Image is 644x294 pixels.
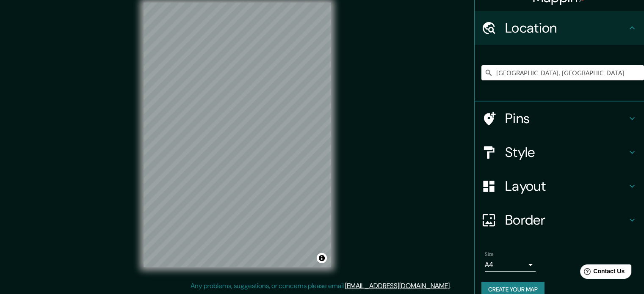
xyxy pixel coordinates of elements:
button: Toggle attribution [317,253,327,263]
h4: Style [505,144,627,161]
h4: Location [505,19,627,36]
div: . [451,281,452,291]
div: A4 [485,258,536,272]
canvas: Map [144,3,331,267]
label: Size [485,251,494,258]
div: Border [475,203,644,237]
a: [EMAIL_ADDRESS][DOMAIN_NAME] [345,281,450,290]
h4: Border [505,212,627,228]
iframe: Help widget launcher [569,261,635,285]
div: . [452,281,454,291]
input: Pick your city or area [481,65,644,80]
p: Any problems, suggestions, or concerns please email . [191,281,451,291]
div: Style [475,135,644,169]
div: Location [475,11,644,45]
h4: Pins [505,110,627,127]
div: Pins [475,102,644,135]
div: Layout [475,169,644,203]
h4: Layout [505,178,627,195]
